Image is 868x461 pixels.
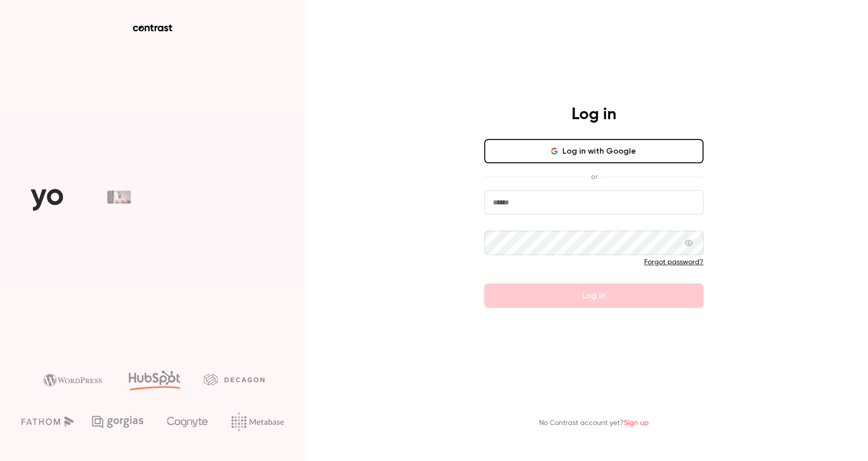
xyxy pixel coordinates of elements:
[204,374,264,385] img: decagon
[539,418,649,429] p: No Contrast account yet?
[624,419,649,427] a: Sign up
[644,259,704,266] a: Forgot password?
[572,104,616,125] h4: Log in
[484,139,704,163] button: Log in with Google
[586,171,603,182] span: or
